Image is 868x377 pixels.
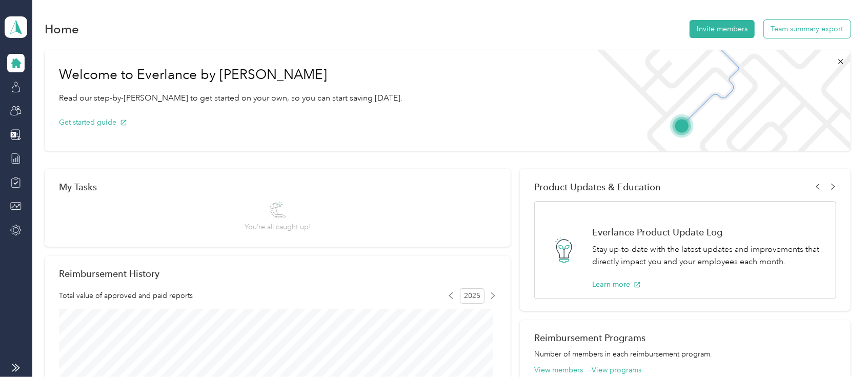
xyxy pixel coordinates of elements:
span: Product Updates & Education [534,182,661,192]
h1: Home [45,24,79,34]
span: 2025 [460,288,485,304]
span: Total value of approved and paid reports [59,290,193,301]
h2: Reimbursement History [59,268,159,279]
p: Read our step-by-[PERSON_NAME] to get started on your own, so you can start saving [DATE]. [59,92,402,105]
button: Get started guide [59,117,127,128]
h1: Welcome to Everlance by [PERSON_NAME] [59,67,402,83]
button: Learn more [592,279,641,290]
iframe: Everlance-gr Chat Button Frame [811,320,868,377]
div: My Tasks [59,182,496,192]
h1: Everlance Product Update Log [592,227,825,237]
span: You’re all caught up! [245,222,311,232]
img: Welcome to everlance [587,50,850,151]
p: Number of members in each reimbursement program. [534,349,836,360]
button: Team summary export [764,20,851,38]
button: Invite members [690,20,755,38]
button: View members [534,365,583,375]
h2: Reimbursement Programs [534,332,836,343]
p: Stay up-to-date with the latest updates and improvements that directly impact you and your employ... [592,243,825,268]
button: View programs [592,365,641,375]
